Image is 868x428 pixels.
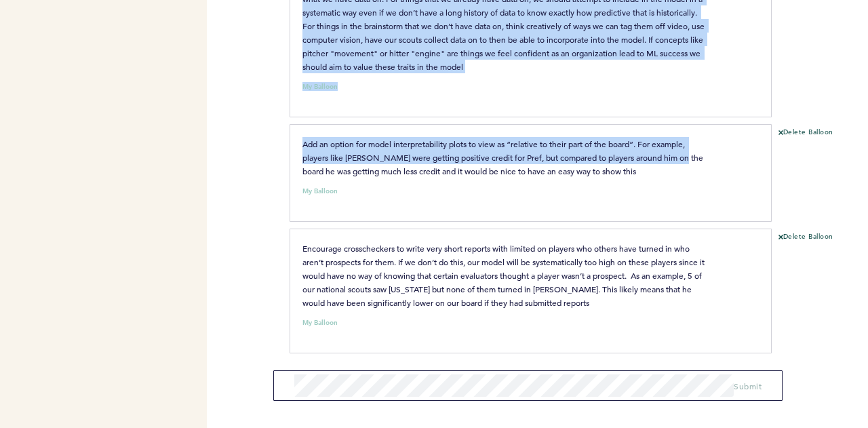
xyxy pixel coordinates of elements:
span: Encourage crosscheckers to write very short reports with limited on players who others have turne... [302,243,707,308]
button: Delete Balloon [778,232,833,243]
span: Add an option for model interpretability plots to view as “relative to their part of the board”. ... [302,138,705,176]
small: My Balloon [302,83,338,90]
button: Delete Balloon [778,128,833,138]
span: Submit [734,381,762,391]
small: My Balloon [302,319,338,326]
button: Submit [734,379,762,393]
small: My Balloon [302,188,338,195]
